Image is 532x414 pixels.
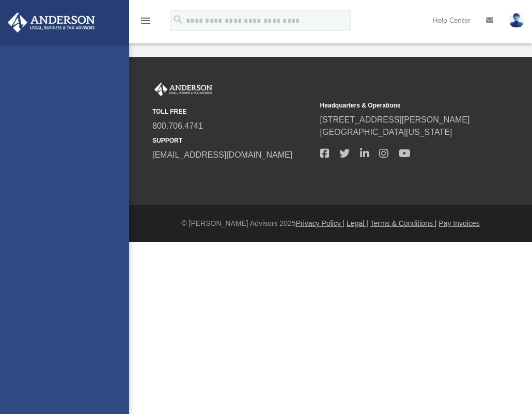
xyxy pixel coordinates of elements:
[370,219,437,227] a: Terms & Conditions |
[347,219,368,227] a: Legal |
[152,121,203,130] a: 800.706.4741
[139,14,152,27] i: menu
[152,136,313,145] small: SUPPORT
[152,107,313,116] small: TOLL FREE
[509,13,524,28] img: User Pic
[173,14,184,25] i: search
[139,20,152,27] a: menu
[296,219,345,227] a: Privacy Policy |
[439,219,479,227] a: Pay Invoices
[152,150,292,159] a: [EMAIL_ADDRESS][DOMAIN_NAME]
[5,12,98,33] img: Anderson Advisors Platinum Portal
[152,83,214,96] img: Anderson Advisors Platinum Portal
[320,101,481,110] small: Headquarters & Operations
[129,218,532,229] div: © [PERSON_NAME] Advisors 2025
[320,115,470,124] a: [STREET_ADDRESS][PERSON_NAME]
[320,128,452,136] a: [GEOGRAPHIC_DATA][US_STATE]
